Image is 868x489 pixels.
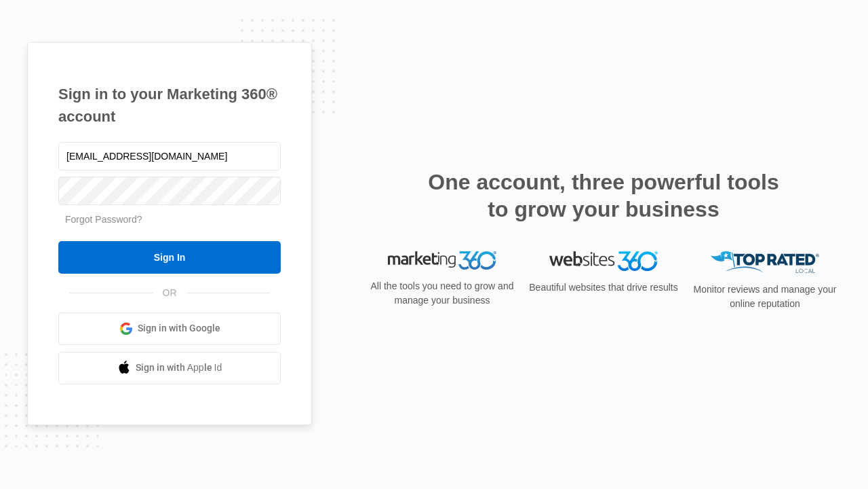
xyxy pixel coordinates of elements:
[549,251,658,271] img: Websites 360
[424,168,783,223] h2: One account, three powerful tools to grow your business
[58,352,281,384] a: Sign in with Apple Id
[711,251,819,274] img: Top Rated Local
[58,83,281,128] h1: Sign in to your Marketing 360® account
[689,283,841,311] p: Monitor reviews and manage your online reputation
[528,280,679,295] p: Beautiful websites that drive results
[58,312,281,345] a: Sign in with Google
[136,361,222,375] span: Sign in with Apple Id
[388,251,496,270] img: Marketing 360
[366,279,518,308] p: All the tools you need to grow and manage your business
[153,286,186,300] span: OR
[58,142,281,170] input: Email
[58,241,281,274] input: Sign In
[138,321,220,336] span: Sign in with Google
[65,214,142,225] a: Forgot Password?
